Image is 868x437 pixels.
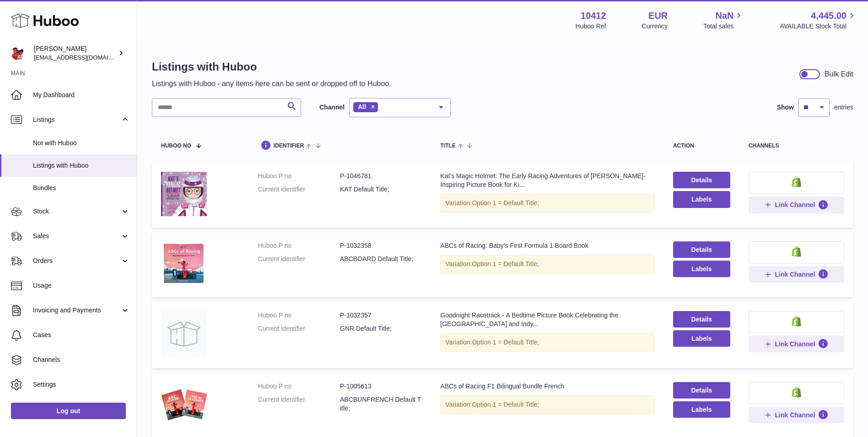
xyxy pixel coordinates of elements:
a: NaN Total sales [703,10,744,31]
div: Variation: [440,333,655,352]
dd: KAT Default Title; [340,185,422,194]
a: 4,445.00 AVAILABLE Stock Total [780,10,857,31]
a: Details [673,172,730,188]
span: Sales [33,232,120,240]
a: Log out [11,403,126,419]
dd: ABCBOARD Default Title; [340,255,422,263]
div: action [673,143,730,149]
dt: Huboo P no [258,241,340,250]
label: Channel [319,103,345,112]
div: channels [749,143,844,149]
span: Settings [33,380,130,389]
span: Huboo no [161,143,191,149]
img: shopify-small.png [792,316,801,327]
div: Variation: [440,395,655,414]
div: Variation: [440,255,655,273]
span: [EMAIL_ADDRESS][DOMAIN_NAME] [34,54,135,61]
dd: P-1046781 [340,172,422,180]
img: shopify-small.png [792,246,801,257]
span: Option 1 = Default Title; [472,260,539,268]
span: Link Channel [775,201,815,209]
button: Labels [673,261,730,277]
dd: P-1032357 [340,311,422,320]
span: Stock [33,207,120,216]
div: ABCs of Racing: Baby’s First Formula 1 Board Book [440,241,655,250]
img: shopify-small.png [792,176,801,187]
span: My Dashboard [33,91,130,99]
button: Labels [673,401,730,418]
button: Link Channel [749,407,844,423]
dt: Current identifier [258,324,340,333]
span: Not with Huboo [33,139,130,147]
div: Kat’s Magic Helmet: The Early Racing Adventures of [PERSON_NAME]- Inspiring Picture Book for Ki... [440,172,655,189]
span: Listings [33,115,120,124]
strong: EUR [648,10,668,22]
dt: Huboo P no [258,311,340,320]
span: Link Channel [775,411,815,419]
label: Show [777,103,794,112]
span: Option 1 = Default Title; [472,199,539,207]
button: Link Channel [749,266,844,283]
span: Orders [33,257,120,265]
div: ABCs of Racing F1 Bilingual Bundle French [440,382,655,391]
span: NaN [715,10,733,22]
span: Listings with Huboo [33,161,130,170]
dd: P-1005613 [340,382,422,391]
a: Details [673,311,730,328]
img: shopify-small.png [792,387,801,398]
dt: Current identifier [258,395,340,413]
span: title [440,143,455,149]
button: Labels [673,330,730,347]
div: Variation: [440,194,655,213]
img: Kat’s Magic Helmet: The Early Racing Adventures of Katherine Legge- Inspiring Picture Book for Ki... [161,172,207,216]
span: 4,445.00 [811,10,846,22]
span: AVAILABLE Stock Total [780,22,857,31]
img: ABCs of Racing: Baby’s First Formula 1 Board Book [161,241,207,286]
span: Link Channel [775,340,815,348]
div: Bulk Edit [825,69,853,79]
div: Goodnight Racetrack - A Bedtime Picture Book Celebrating the [GEOGRAPHIC_DATA] and Indy... [440,311,655,328]
dd: ABCBUNFRENCH Default Title; [340,395,422,413]
button: Link Channel [749,197,844,213]
span: All [358,103,366,110]
div: [PERSON_NAME] [34,44,116,62]
span: Usage [33,281,130,290]
dt: Huboo P no [258,172,340,180]
dt: Huboo P no [258,382,340,391]
dt: Current identifier [258,255,340,263]
dd: GNR Default Title; [340,324,422,333]
button: Labels [673,191,730,208]
span: Total sales [703,22,744,31]
img: ABCs of Racing F1 Bilingual Bundle French [161,382,207,428]
span: Option 1 = Default Title; [472,339,539,346]
span: Option 1 = Default Title; [472,401,539,408]
span: Link Channel [775,270,815,279]
dd: P-1032358 [340,241,422,250]
span: Bundles [33,184,130,192]
p: Listings with Huboo - any items here can be sent or dropped off to Huboo. [152,79,391,89]
span: Invoicing and Payments [33,306,120,315]
span: entries [834,103,853,112]
button: Link Channel [749,336,844,352]
dt: Current identifier [258,185,340,194]
span: identifier [274,143,304,149]
span: Channels [33,355,130,364]
strong: 10412 [581,10,606,22]
h1: Listings with Huboo [152,60,391,74]
img: internalAdmin-10412@internal.huboo.com [11,46,25,60]
div: Currency [642,22,668,31]
a: Details [673,382,730,399]
a: Details [673,241,730,258]
span: Cases [33,331,130,339]
div: Huboo Ref [576,22,606,31]
img: Goodnight Racetrack - A Bedtime Picture Book Celebrating the Indianapolis Motor Speedway and Indy... [161,311,207,357]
